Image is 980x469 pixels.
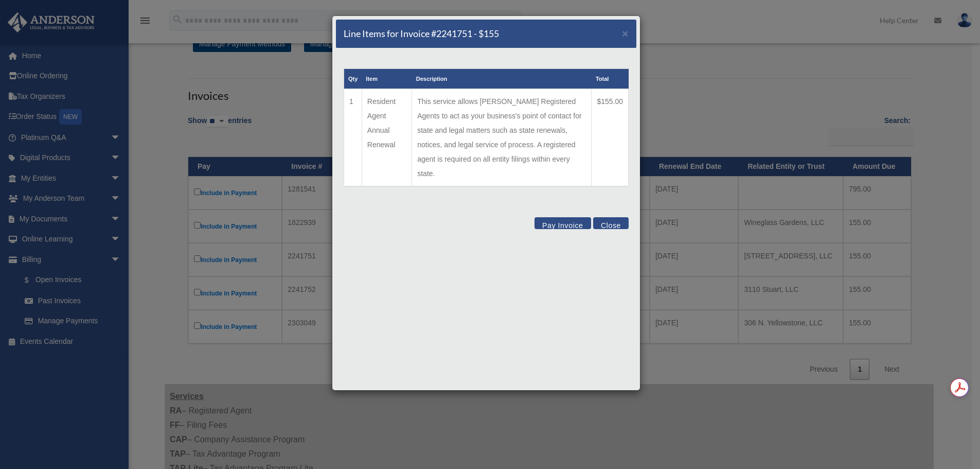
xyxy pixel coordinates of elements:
th: Item [362,69,412,89]
td: This service allows [PERSON_NAME] Registered Agents to act as your business's point of contact fo... [412,89,592,187]
button: Pay Invoice [534,217,591,229]
button: Close [622,28,629,39]
th: Total [592,69,629,89]
h5: Line Items for Invoice #2241751 - $155 [344,27,499,40]
td: Resident Agent Annual Renewal [362,89,412,187]
td: $155.00 [592,89,629,187]
td: 1 [344,89,362,187]
button: Close [593,217,629,229]
span: × [622,27,629,39]
th: Description [412,69,592,89]
th: Qty [344,69,362,89]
